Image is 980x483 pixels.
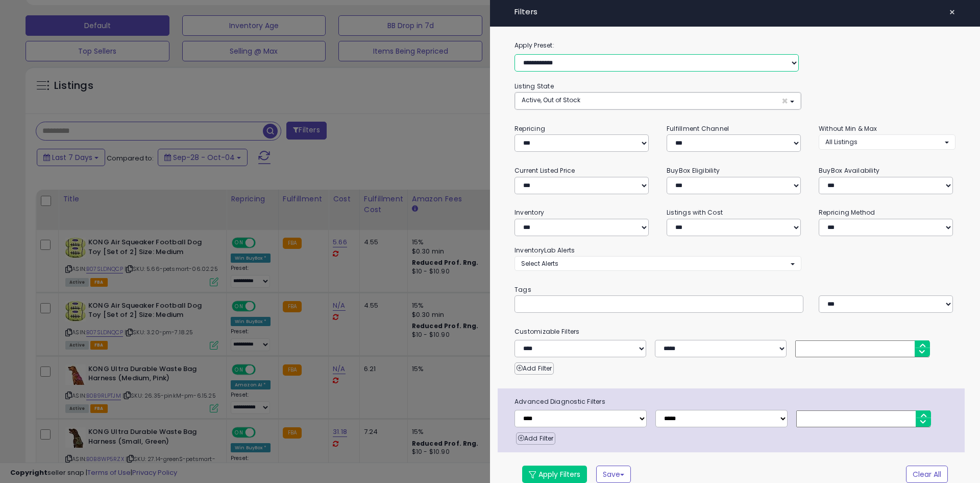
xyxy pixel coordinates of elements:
[514,246,575,255] small: InventoryLab Alerts
[521,259,558,268] span: Select Alerts
[819,166,879,175] small: BuyBox Availability
[522,466,587,483] button: Apply Filters
[667,124,729,133] small: Fulfillment Channel
[906,466,948,483] button: Clear All
[819,124,877,133] small: Without Min & Max
[781,96,788,106] span: ×
[514,166,575,175] small: Current Listed Price
[514,124,545,133] small: Repricing
[507,284,963,295] small: Tags
[596,466,631,483] button: Save
[825,137,857,146] span: All Listings
[514,208,544,217] small: Inventory
[819,134,955,149] button: All Listings
[514,82,554,90] small: Listing State
[516,432,555,445] button: Add Filter
[507,396,965,407] span: Advanced Diagnostic Filters
[819,208,875,217] small: Repricing Method
[667,166,720,175] small: BuyBox Eligibility
[522,96,580,104] span: Active, Out of Stock
[514,362,554,375] button: Add Filter
[507,40,963,51] label: Apply Preset:
[515,93,801,109] button: Active, Out of Stock ×
[667,208,723,217] small: Listings with Cost
[514,256,801,271] button: Select Alerts
[949,5,955,19] span: ×
[507,326,963,337] small: Customizable Filters
[945,5,960,19] button: ×
[514,8,955,16] h4: Filters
